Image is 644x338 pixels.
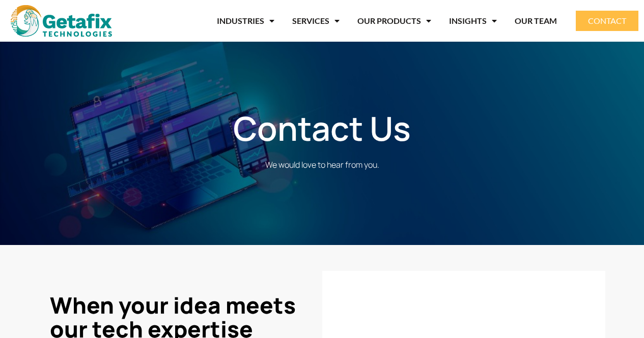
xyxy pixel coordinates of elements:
a: OUR TEAM [515,9,557,33]
span: CONTACT [588,17,626,25]
a: INDUSTRIES [217,9,274,33]
a: SERVICES [292,9,340,33]
img: web and mobile application development company [11,5,112,37]
a: CONTACT [576,11,638,31]
a: INSIGHTS [449,9,497,33]
a: OUR PRODUCTS [357,9,431,33]
p: We would love to hear from you. [37,159,607,171]
h1: Contact Us [37,109,607,148]
nav: Menu [127,9,557,33]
